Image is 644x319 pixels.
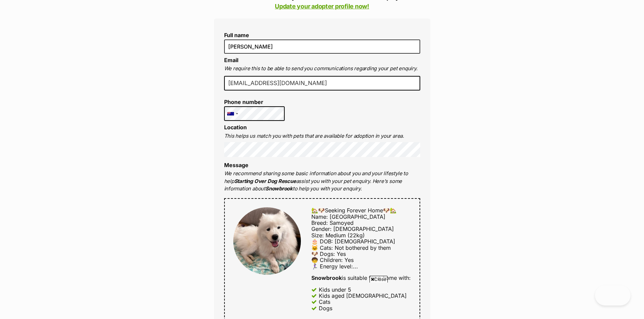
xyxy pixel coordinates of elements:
p: This helps us match you with pets that are available for adoption in your area. [224,132,420,140]
div: is suitable for a home with: [311,275,411,281]
strong: Snowbrook [311,274,342,281]
strong: Snowbrook [265,185,293,192]
a: Update your adopter profile now! [275,3,369,10]
label: Location [224,124,247,131]
p: We recommend sharing some basic information about you and your lifestyle to help assist you with ... [224,170,420,193]
label: Email [224,57,238,63]
label: Full name [224,32,420,38]
iframe: Help Scout Beacon - Open [595,285,630,305]
span: Close [369,276,388,283]
span: 🏡🐶Seeking Forever Home🐶🏡 Name: [GEOGRAPHIC_DATA] Breed: Samoyed Gender: [DEMOGRAPHIC_DATA] Size: ... [311,207,397,270]
iframe: Advertisement [158,285,486,316]
label: Message [224,162,248,168]
label: Phone number [224,99,285,105]
p: We require this to be able to send you communications regarding your pet enquiry. [224,65,420,73]
img: Snowbrook [233,207,301,275]
strong: Starting Over Dog Rescue [234,178,296,184]
input: E.g. Jimmy Chew [224,39,420,54]
div: Australia: +61 [224,107,240,121]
